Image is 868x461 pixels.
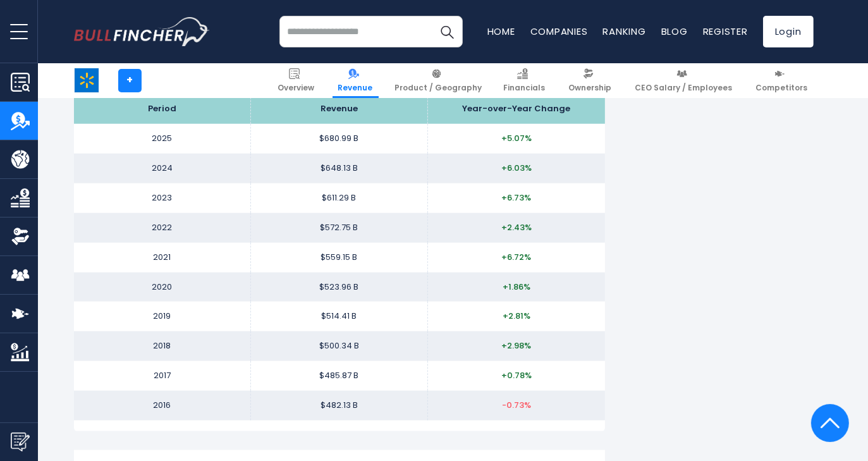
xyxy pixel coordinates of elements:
td: 2018 [74,331,251,361]
td: 2025 [74,124,251,154]
td: 2017 [74,361,251,391]
span: +2.98% [501,340,531,352]
img: Ownership [11,227,30,246]
span: +2.81% [503,310,530,322]
td: $680.99 B [251,124,428,154]
td: 2016 [74,391,251,421]
td: $611.29 B [251,183,428,213]
span: +6.73% [501,192,531,204]
th: Revenue [251,94,428,124]
a: Go to homepage [74,17,210,46]
span: Overview [278,83,315,93]
span: CEO Salary / Employees [635,83,733,93]
td: $482.13 B [251,391,428,421]
span: +5.07% [501,132,532,144]
td: $523.96 B [251,273,428,302]
td: $485.87 B [251,361,428,391]
button: Search [431,16,463,47]
th: Period [74,94,251,124]
a: Financials [498,63,551,98]
a: Register [703,25,748,38]
span: +6.03% [501,162,532,174]
a: CEO Salary / Employees [630,63,738,98]
a: Ownership [563,63,618,98]
td: 2020 [74,273,251,302]
span: +1.86% [503,281,530,293]
span: Revenue [338,83,373,93]
td: 2022 [74,213,251,243]
a: Blog [661,25,688,38]
span: +6.72% [501,251,531,263]
a: Login [763,16,814,47]
td: $559.15 B [251,243,428,273]
img: bullfincher logo [74,17,210,46]
th: Year-over-Year Change [428,94,605,124]
span: +2.43% [501,221,532,233]
td: 2024 [74,154,251,183]
span: Financials [504,83,546,93]
a: Companies [530,25,588,38]
a: Product / Geography [389,63,487,98]
td: 2019 [74,302,251,331]
td: 2021 [74,243,251,273]
td: $572.75 B [251,213,428,243]
td: $648.13 B [251,154,428,183]
span: Product / Geography [394,83,482,93]
img: WMT logo [75,68,99,92]
a: Overview [272,63,321,98]
td: $514.41 B [251,302,428,331]
a: + [118,69,142,92]
td: 2023 [74,183,251,213]
td: $500.34 B [251,331,428,361]
span: -0.73% [502,399,531,411]
a: Revenue [333,63,379,98]
a: Competitors [750,63,814,98]
span: +0.78% [501,369,532,381]
a: Ranking [603,25,646,38]
span: Competitors [756,83,808,93]
span: Ownership [569,83,612,93]
a: Home [487,25,515,38]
